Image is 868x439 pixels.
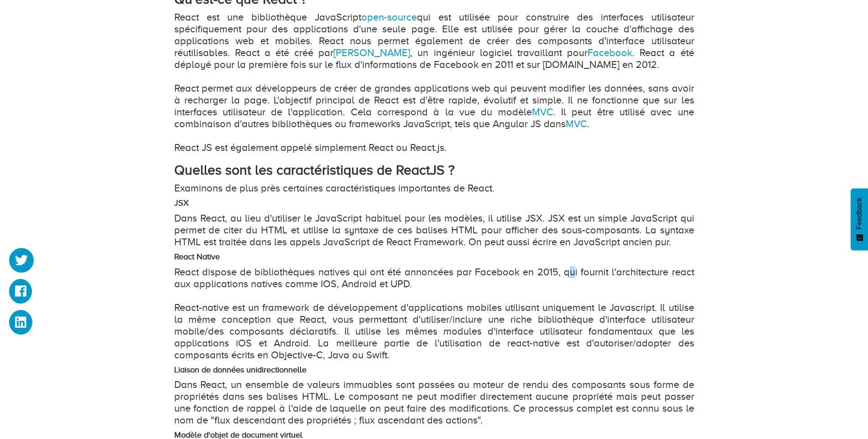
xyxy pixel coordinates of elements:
[174,11,694,154] p: React est une bibliothèque JavaScript qui est utilisée pour construire des interfaces utilisateur...
[174,252,220,261] strong: React Native
[174,198,189,207] strong: JSX
[361,11,417,23] a: open-source
[174,212,694,248] p: Dans React, au lieu d'utiliser le JavaScript habituel pour les modèles, il utilise JSX. JSX est u...
[174,162,455,178] strong: Quelles sont les caractéristiques de ReactJS ?
[566,118,587,129] a: MVC
[174,266,694,361] p: React dispose de bibliothèques natives qui ont été annoncées par Facebook en 2015, qui fournit l'...
[680,299,863,399] iframe: Drift Widget Chat Window
[174,365,307,374] strong: Liaison de données unidirectionnelle
[532,106,553,118] a: MVC
[587,47,632,58] a: Facebook
[822,393,857,428] iframe: Drift Widget Chat Controller
[333,47,410,58] a: [PERSON_NAME]
[174,182,694,194] p: Examinons de plus près certaines caractéristiques importantes de React.
[851,188,868,250] button: Feedback - Afficher l’enquête
[855,197,863,229] span: Feedback
[174,379,694,426] p: Dans React, un ensemble de valeurs immuables sont passées au moteur de rendu des composants sous ...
